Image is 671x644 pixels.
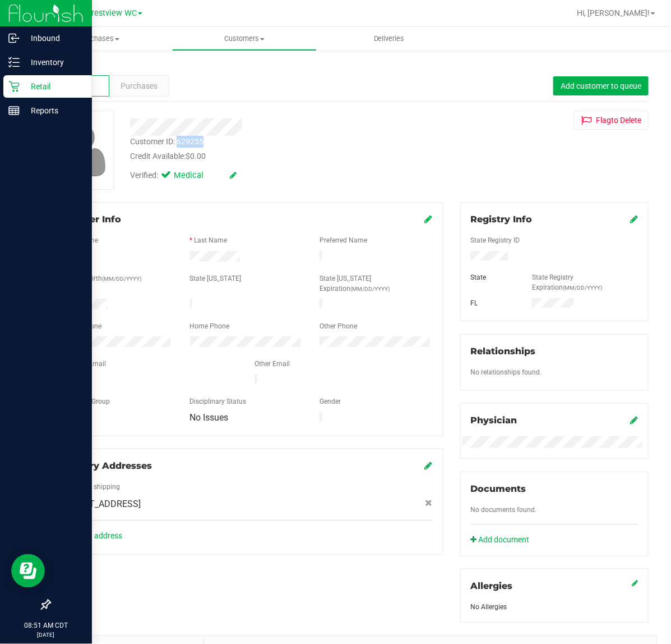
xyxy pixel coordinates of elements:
div: State [462,272,524,282]
label: Other Phone [320,321,357,331]
span: (MM/DD/YYYY) [563,285,602,291]
p: Retail [20,80,87,93]
span: Customers [173,34,317,44]
p: Reports [20,104,87,117]
span: Purchases [27,34,172,44]
inline-svg: Inventory [8,57,20,68]
inline-svg: Inbound [8,33,20,44]
button: Add customer to queue [553,76,649,95]
span: Relationships [471,346,536,357]
label: Preferred Name [320,235,367,245]
inline-svg: Reports [8,105,20,116]
span: Crestview WC [86,8,137,18]
p: Inbound [20,31,87,45]
label: Gender [320,396,341,407]
span: Add customer to queue [561,81,641,90]
label: State [US_STATE] [190,273,242,284]
a: Deliveries [317,27,462,51]
span: Medical [174,170,219,182]
span: $0.00 [186,152,206,161]
p: [DATE] [5,631,87,639]
a: Add document [471,534,535,546]
div: No Allergies [471,602,638,612]
div: Credit Available: [130,150,422,162]
a: Customers [172,27,317,51]
span: Purchases [121,80,158,92]
span: No documents found. [471,506,537,514]
label: Other Email [254,359,290,369]
p: 08:51 AM CDT [5,620,87,631]
label: State [US_STATE] Expiration [320,273,433,294]
p: Inventory [20,56,87,69]
span: [STREET_ADDRESS] [60,497,141,511]
label: Home Phone [190,321,230,331]
div: Customer ID: 629255 [130,136,203,148]
span: Delivery Addresses [60,460,152,471]
div: FL [462,298,524,308]
label: No relationships found. [471,367,542,377]
span: (MM/DD/YYYY) [102,276,141,282]
label: State Registry ID [471,235,520,245]
button: Flagto Delete [574,111,649,130]
span: Registry Info [471,214,533,225]
label: Date of Birth [64,273,141,284]
span: Allergies [471,581,513,591]
iframe: Resource center [11,554,45,588]
span: Hi, [PERSON_NAME]! [577,8,650,17]
label: Disciplinary Status [190,396,247,407]
div: Verified: [130,170,237,182]
span: (MM/DD/YYYY) [350,286,390,292]
span: No Issues [190,412,229,423]
span: Physician [471,415,517,426]
a: Purchases [27,27,172,51]
span: Documents [471,483,526,494]
inline-svg: Retail [8,81,20,92]
label: Last Name [195,235,228,245]
span: Deliveries [359,34,420,44]
label: State Registry Expiration [532,272,638,293]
